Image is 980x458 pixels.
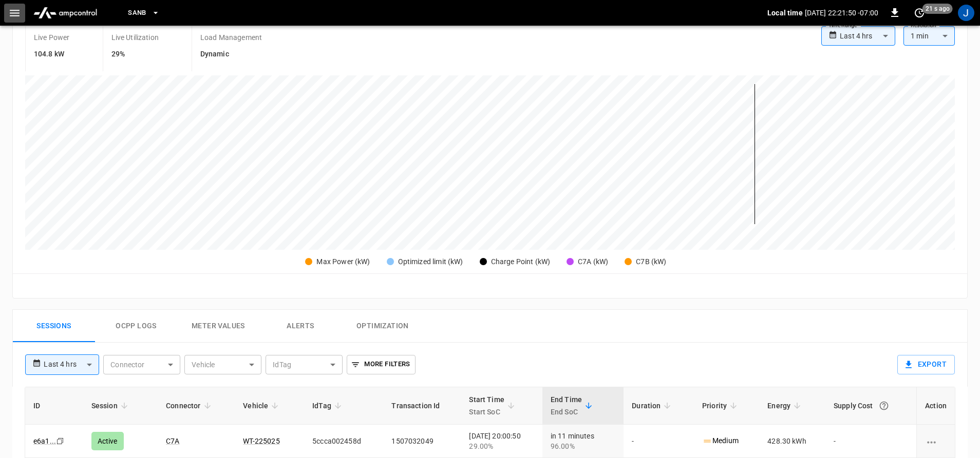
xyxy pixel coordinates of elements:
p: [DATE] 22:21:50 -07:00 [805,8,878,18]
p: Load Management [200,32,262,43]
h6: Dynamic [200,49,262,60]
div: Max Power (kW) [316,256,370,267]
td: 428.30 kWh [759,425,825,458]
span: SanB [128,7,146,19]
button: More Filters [347,355,415,374]
button: The cost of your charging session based on your supply rates [875,396,893,415]
span: Energy [767,400,804,412]
button: SanB [124,3,164,23]
img: ampcontrol.io logo [29,3,101,23]
a: WT-225025 [243,437,279,445]
div: 1 min [903,26,955,46]
p: Medium [702,435,739,446]
div: C7A (kW) [578,256,608,267]
span: IdTag [312,400,345,412]
td: - [624,425,694,458]
div: Charge Point (kW) [491,256,551,267]
button: Sessions [13,310,95,343]
div: profile-icon [958,5,974,21]
div: Active [91,432,124,450]
td: - [825,425,916,458]
div: 29.00% [469,441,534,451]
span: End TimeEnd SoC [551,393,595,418]
button: Optimization [342,310,424,343]
div: Last 4 hrs [840,26,895,46]
span: Connector [166,400,214,412]
div: 96.00% [551,441,615,451]
a: C7A [166,437,179,445]
h6: 104.8 kW [34,49,70,60]
button: Meter Values [177,310,259,343]
div: Start Time [469,393,504,418]
div: Optimized limit (kW) [398,256,463,267]
span: Session [91,400,131,412]
div: in 11 minutes [551,431,615,451]
th: Transaction Id [383,387,461,425]
h6: 29% [111,49,159,60]
td: 1507032049 [383,425,461,458]
div: End Time [551,393,582,418]
p: Live Power [34,32,70,43]
th: ID [25,387,83,425]
div: copy [55,435,66,447]
button: Alerts [259,310,342,343]
div: charging session options [925,436,947,446]
button: Export [897,355,955,374]
div: Last 4 hrs [44,355,99,374]
th: Action [916,387,955,425]
td: 5ccca002458d [304,425,383,458]
p: Local time [767,8,803,18]
span: 21 s ago [922,4,953,14]
p: End SoC [551,406,582,418]
div: Supply Cost [834,396,908,415]
p: Start SoC [469,406,504,418]
span: Vehicle [243,400,281,412]
span: Start TimeStart SoC [469,393,518,418]
button: set refresh interval [911,5,928,21]
p: Live Utilization [111,32,159,43]
span: Priority [702,400,740,412]
div: C7B (kW) [636,256,666,267]
button: Ocpp logs [95,310,177,343]
span: Duration [632,400,674,412]
div: [DATE] 20:00:50 [469,431,534,451]
a: e6a1... [33,437,56,445]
